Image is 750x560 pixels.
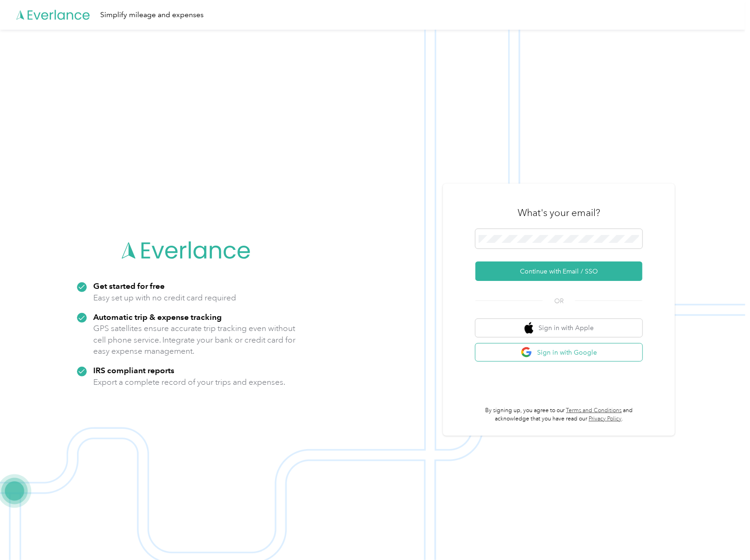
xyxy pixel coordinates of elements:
button: google logoSign in with Google [475,344,642,362]
img: apple logo [525,322,534,334]
div: Simplify mileage and expenses [100,9,204,21]
p: Export a complete record of your trips and expenses. [93,376,285,388]
button: Continue with Email / SSO [475,261,642,281]
img: google logo [521,347,532,358]
span: OR [543,296,575,306]
p: GPS satellites ensure accurate trip tracking even without cell phone service. Integrate your bank... [93,323,296,357]
a: Terms and Conditions [566,407,622,414]
a: Privacy Policy [589,415,622,422]
strong: IRS compliant reports [93,365,174,375]
strong: Get started for free [93,281,165,291]
h3: What's your email? [518,206,600,219]
p: Easy set up with no credit card required [93,292,236,304]
strong: Automatic trip & expense tracking [93,312,222,322]
button: apple logoSign in with Apple [475,319,642,337]
p: By signing up, you agree to our and acknowledge that you have read our . [475,407,642,423]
